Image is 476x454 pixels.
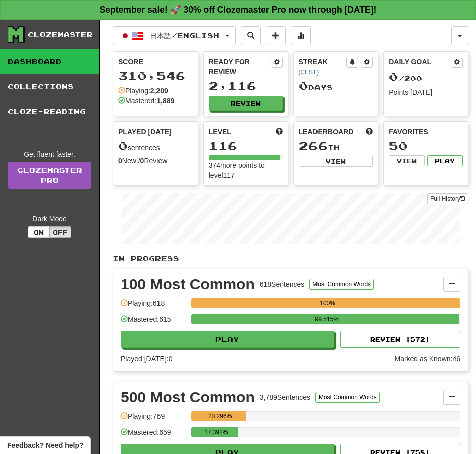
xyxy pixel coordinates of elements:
[121,427,186,444] div: Mastered: 659
[260,392,310,402] div: 3,789 Sentences
[299,57,347,77] div: Streak
[209,140,283,152] div: 116
[194,411,246,421] div: 20.296%
[394,354,460,364] div: Marked as Known: 46
[309,279,374,290] button: Most Common Words
[121,355,172,363] span: Played [DATE]: 0
[156,97,174,105] strong: 1,889
[118,139,128,153] span: 0
[315,392,380,403] button: Most Common Words
[113,254,468,264] p: In Progress
[7,440,83,450] span: Open feedback widget
[118,86,168,96] div: Playing:
[118,127,172,137] span: Played [DATE]
[266,26,286,45] button: Add sentence to collection
[118,157,122,165] strong: 0
[276,127,283,137] span: Score more points to level up
[241,26,261,45] button: Search sentences
[49,226,71,238] button: Off
[118,57,193,67] div: Score
[28,30,93,40] div: Clozemaster
[209,127,231,137] span: Level
[113,26,236,45] button: 日本語/English
[340,331,460,348] button: Review (572)
[389,74,422,83] span: / 200
[150,31,219,40] span: 日本語 / English
[389,140,463,152] div: 50
[121,331,334,348] button: Play
[8,149,91,159] div: Get fluent faster.
[260,279,305,289] div: 618 Sentences
[209,57,271,77] div: Ready for Review
[299,139,328,153] span: 266
[389,87,463,97] div: Points [DATE]
[366,127,373,137] span: This week in points, UTC
[121,411,186,428] div: Playing: 769
[140,157,144,165] strong: 0
[209,80,283,92] div: 2,116
[291,26,311,45] button: More stats
[427,193,468,204] button: Full History
[194,314,459,324] div: 99.515%
[28,226,50,238] button: On
[8,214,91,224] div: Dark Mode
[194,298,460,308] div: 100%
[118,156,193,166] div: New / Review
[299,156,373,167] button: View
[299,80,373,93] div: Day s
[118,70,193,82] div: 310,546
[121,277,255,292] div: 100 Most Common
[121,390,255,405] div: 500 Most Common
[299,127,354,137] span: Leaderboard
[100,5,377,15] strong: September sale! 🚀 30% off Clozemaster Pro now through [DATE]!
[209,96,283,111] button: Review
[389,57,451,68] div: Daily Goal
[118,96,174,106] div: Mastered:
[389,127,463,137] div: Favorites
[8,162,91,189] a: ClozemasterPro
[299,69,319,76] a: (CEST)
[299,79,308,93] span: 0
[118,140,193,153] div: sentences
[150,87,168,95] strong: 2,209
[389,70,398,84] span: 0
[209,160,283,180] div: 374 more points to level 117
[299,140,373,153] div: th
[427,155,463,166] button: Play
[389,155,424,166] button: View
[121,314,186,331] div: Mastered: 615
[194,427,238,437] div: 17.392%
[121,298,186,315] div: Playing: 618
